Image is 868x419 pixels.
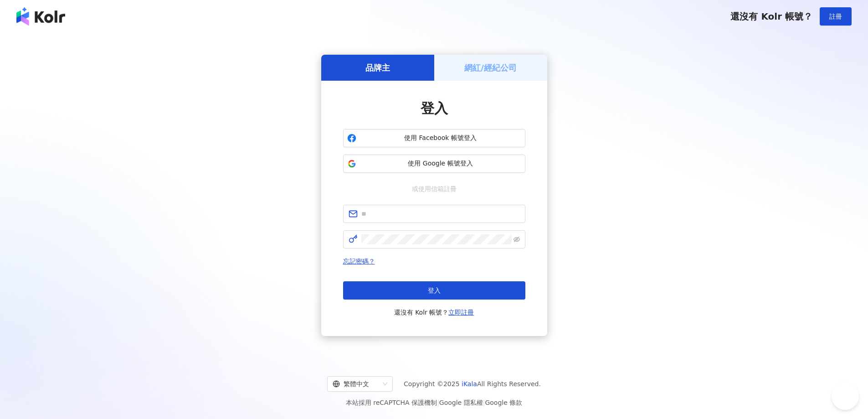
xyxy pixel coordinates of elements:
[832,383,859,410] iframe: Help Scout Beacon - Open
[333,377,379,391] div: 繁體中文
[448,309,474,316] a: 立即註冊
[462,380,477,388] a: iKala
[360,159,521,168] span: 使用 Google 帳號登入
[829,13,842,20] span: 註冊
[346,397,522,408] span: 本站採用 reCAPTCHA 保護機制
[404,378,541,389] span: Copyright © 2025 All Rights Reserved.
[394,307,474,318] span: 還沒有 Kolr 帳號？
[820,7,852,26] button: 註冊
[16,7,65,26] img: logo
[437,399,439,406] span: |
[514,236,520,243] span: eye-invisible
[483,399,485,406] span: |
[730,11,812,22] span: 還沒有 Kolr 帳號？
[343,155,525,173] button: 使用 Google 帳號登入
[485,399,522,406] a: Google 條款
[343,258,375,265] a: 忘記密碼？
[421,100,448,116] span: 登入
[365,62,390,73] h5: 品牌主
[428,287,441,294] span: 登入
[360,134,521,143] span: 使用 Facebook 帳號登入
[406,184,463,194] span: 或使用信箱註冊
[343,129,525,147] button: 使用 Facebook 帳號登入
[343,281,525,300] button: 登入
[439,399,483,406] a: Google 隱私權
[464,62,517,73] h5: 網紅/經紀公司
